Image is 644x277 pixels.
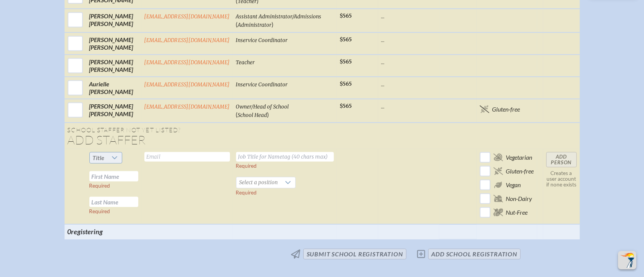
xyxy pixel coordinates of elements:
a: [EMAIL_ADDRESS][DOMAIN_NAME] [144,59,230,66]
input: Job Title for Nametag (40 chars max) [236,152,334,162]
span: Title [90,152,108,163]
td: Aurielle [PERSON_NAME] [86,77,141,99]
span: Select a position [236,177,281,188]
p: ... [381,102,436,110]
span: Vegan [506,181,521,189]
label: Required [236,190,257,196]
input: Last Name [89,197,138,207]
a: [EMAIL_ADDRESS][DOMAIN_NAME] [144,37,230,44]
input: Email [144,152,230,162]
td: [PERSON_NAME] [PERSON_NAME] [86,55,141,77]
p: ... [381,12,436,20]
button: Scroll Top [618,251,636,269]
input: First Name [89,171,138,181]
span: $565 [340,36,352,43]
span: Nut-Free [506,209,528,216]
span: ) [272,21,274,28]
p: ... [381,80,436,88]
span: Non-Dairy [506,195,532,202]
a: [EMAIL_ADDRESS][DOMAIN_NAME] [144,81,230,88]
span: School Head [238,112,267,118]
a: [EMAIL_ADDRESS][DOMAIN_NAME] [144,104,230,110]
td: [PERSON_NAME] [PERSON_NAME] [86,32,141,55]
span: Gluten-free [506,167,534,175]
span: $565 [340,103,352,109]
span: ) [267,111,269,118]
span: Teacher [236,59,255,66]
span: Inservice Coordinator [236,37,288,44]
label: Required [236,163,257,169]
label: Required [89,208,110,214]
span: Assistant Administrator/Admissions [236,13,322,20]
span: Gluten-free [492,105,520,113]
img: To the top [620,253,635,268]
span: registering [71,227,103,236]
span: ( [236,111,238,118]
td: [PERSON_NAME] [PERSON_NAME] [86,9,141,32]
p: ... [381,58,436,66]
span: Administrator [238,22,272,28]
span: $565 [340,13,352,19]
span: Owner/Head of School [236,104,289,110]
span: Title [93,154,105,161]
label: Required [89,183,110,189]
p: Creates a user account if none exists [546,170,577,188]
span: $565 [340,81,352,87]
span: Vegetarian [506,154,532,161]
a: [EMAIL_ADDRESS][DOMAIN_NAME] [144,13,230,20]
th: 0 [65,224,141,239]
span: ( [236,21,238,28]
span: $565 [340,58,352,65]
td: [PERSON_NAME] [PERSON_NAME] [86,99,141,123]
span: Inservice Coordinator [236,81,288,88]
p: ... [381,36,436,44]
